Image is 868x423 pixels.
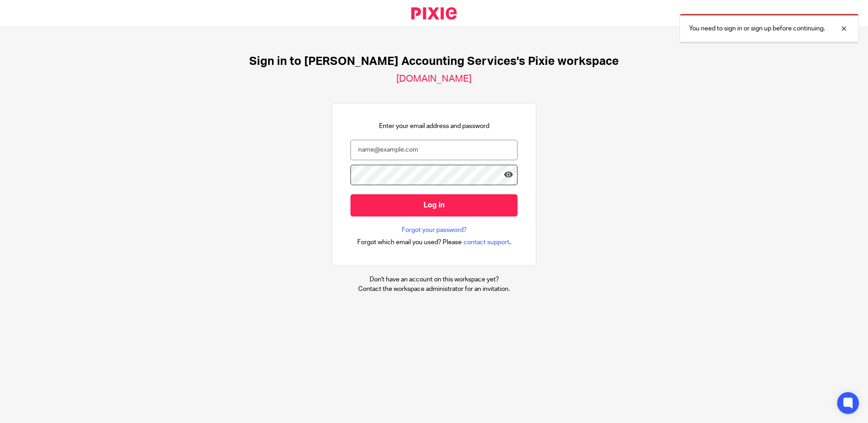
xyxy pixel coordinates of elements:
[350,140,518,160] input: name@example.com
[357,238,462,247] span: Forgot which email you used? Please
[249,54,619,69] h1: Sign in to [PERSON_NAME] Accounting Services's Pixie workspace
[689,24,825,33] p: You need to sign in or sign up before continuing.
[358,275,510,284] p: Don't have an account on this workspace yet?
[402,226,467,235] a: Forgot your password?
[358,285,510,294] p: Contact the workspace administrator for an invitation.
[357,237,511,247] div: .
[350,194,518,216] input: Log in
[464,238,509,247] span: contact support
[379,122,489,131] p: Enter your email address and password
[396,73,472,85] h2: [DOMAIN_NAME]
